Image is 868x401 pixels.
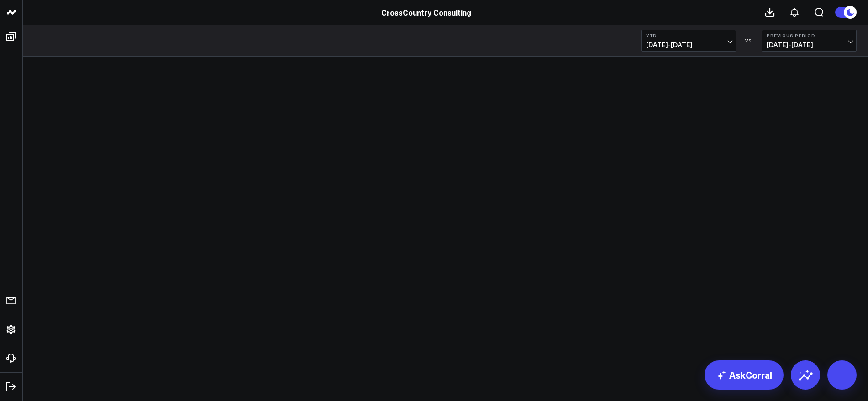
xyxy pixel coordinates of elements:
b: YTD [646,33,731,38]
span: [DATE] - [DATE] [646,41,731,48]
a: CrossCountry Consulting [381,7,471,17]
b: Previous Period [767,33,852,38]
button: YTD[DATE]-[DATE] [641,30,736,52]
a: AskCorral [705,360,784,390]
span: [DATE] - [DATE] [767,41,852,48]
div: VS [741,38,757,43]
button: Previous Period[DATE]-[DATE] [762,30,857,52]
